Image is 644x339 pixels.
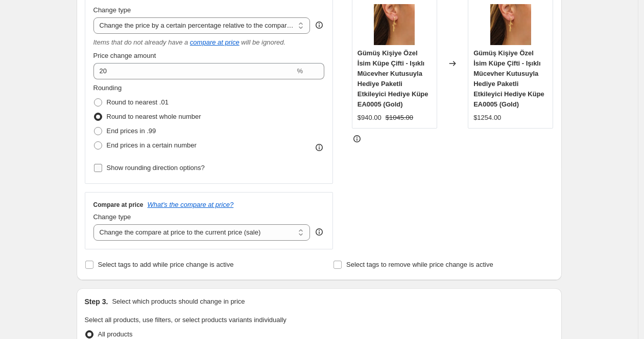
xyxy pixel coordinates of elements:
[241,38,285,46] i: will be ignored.
[357,113,381,123] div: $940.00
[98,330,133,338] span: All products
[112,296,245,307] p: Select which products should change in price
[107,98,169,106] span: Round to nearest .01
[98,261,234,268] span: Select tags to add while price change is active
[93,201,144,209] h3: Compare at price
[107,141,197,149] span: End prices in a certain number
[93,38,188,46] i: Items that do not already have a
[93,6,131,14] span: Change type
[297,67,303,75] span: %
[473,113,501,123] div: $1254.00
[93,52,156,59] span: Price change amount
[107,113,201,120] span: Round to nearest whole number
[346,261,493,268] span: Select tags to remove while price change is active
[85,316,287,324] span: Select all products, use filters, or select products variants individually
[190,38,240,46] button: compare at price
[148,201,234,208] button: What's the compare at price?
[107,164,205,172] span: Show rounding direction options?
[107,127,156,135] span: End prices in .99
[314,227,324,237] div: help
[93,63,295,79] input: -20
[386,113,413,123] strike: $1045.00
[93,213,131,221] span: Change type
[93,84,122,92] span: Rounding
[473,49,544,108] span: Gümüş Kişiye Özel İsim Küpe Çifti - Işıklı Mücevher Kutusuyla Hediye Paketli Etkileyici Hediye Kü...
[374,4,415,45] img: ERN4621_80x.jpg
[314,20,324,30] div: help
[490,4,531,45] img: ERN4621_80x.jpg
[357,49,428,108] span: Gümüş Kişiye Özel İsim Küpe Çifti - Işıklı Mücevher Kutusuyla Hediye Paketli Etkileyici Hediye Kü...
[85,296,108,307] h2: Step 3.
